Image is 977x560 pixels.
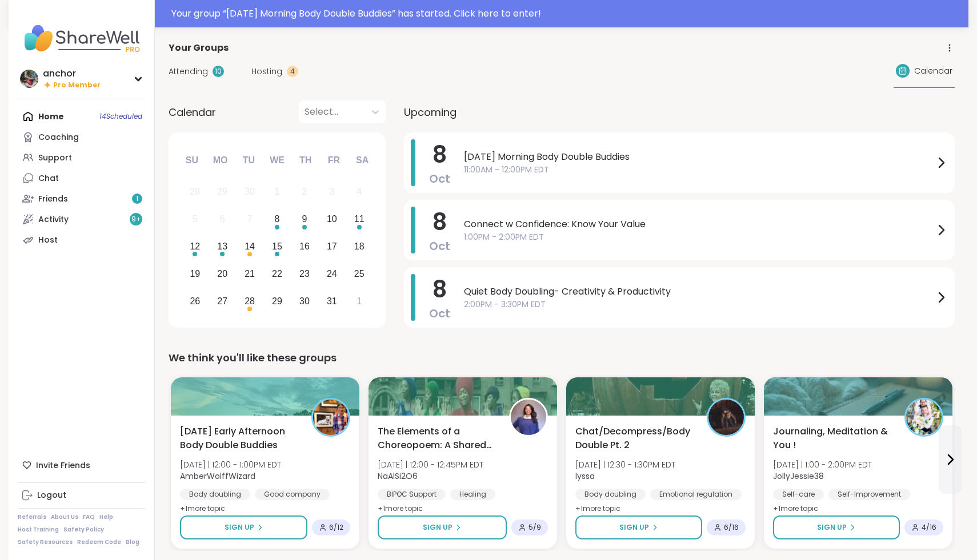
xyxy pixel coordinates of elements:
[329,523,343,532] span: 6 / 12
[217,239,227,254] div: 13
[378,515,507,539] button: Sign Up
[18,168,145,188] a: Chat
[302,211,307,227] div: 9
[319,207,344,232] div: Choose Friday, October 10th, 2025
[38,235,58,246] div: Host
[327,266,337,281] div: 24
[433,139,447,171] span: 8
[38,152,72,164] div: Support
[217,266,227,281] div: 20
[272,293,282,309] div: 29
[180,459,281,470] span: [DATE] | 12:00 - 1:00PM EDT
[38,214,69,225] div: Activity
[245,266,255,281] div: 21
[18,485,145,506] a: Logout
[217,293,227,309] div: 27
[18,147,145,168] a: Support
[357,184,362,199] div: 4
[347,289,371,313] div: Choose Saturday, November 1st, 2025
[319,261,344,286] div: Choose Friday, October 24th, 2025
[327,211,337,227] div: 10
[354,266,365,281] div: 25
[464,164,934,176] span: 11:00AM - 12:00PM EDT
[238,180,262,204] div: Not available Tuesday, September 30th, 2025
[575,515,702,539] button: Sign Up
[528,523,541,532] span: 5 / 9
[773,470,824,482] b: JollyJessie38
[210,235,235,259] div: Choose Monday, October 13th, 2025
[922,523,936,532] span: 4 / 16
[378,459,483,470] span: [DATE] | 12:00 - 12:45PM EDT
[190,266,200,281] div: 19
[136,194,138,204] span: 1
[169,41,229,55] span: Your Groups
[773,489,824,500] div: Self-care
[238,235,262,259] div: Choose Tuesday, October 14th, 2025
[18,526,59,534] a: Host Training
[77,538,121,546] a: Redeem Code
[464,150,934,164] span: [DATE] Morning Body Double Buddies
[225,522,254,533] span: Sign Up
[18,18,145,58] img: ShareWell Nav Logo
[18,513,46,521] a: Referrals
[18,209,145,229] a: Activity9+
[906,400,942,435] img: JollyJessie38
[53,80,101,90] span: Pro Member
[265,235,290,259] div: Choose Wednesday, October 15th, 2025
[169,350,955,366] div: We think you'll like these groups
[169,66,208,78] span: Attending
[217,184,227,199] div: 29
[247,211,253,227] div: 7
[37,490,66,501] div: Logout
[245,184,255,199] div: 30
[18,188,145,209] a: Friends1
[131,215,141,224] span: 9 +
[183,289,207,313] div: Choose Sunday, October 26th, 2025
[272,266,282,281] div: 22
[423,522,453,533] span: Sign Up
[275,184,280,199] div: 1
[265,180,290,204] div: Not available Wednesday, October 1st, 2025
[575,459,675,470] span: [DATE] | 12:30 - 1:30PM EDT
[350,148,375,173] div: Sa
[464,299,934,311] span: 2:00PM - 3:30PM EDT
[575,470,595,482] b: lyssa
[183,180,207,204] div: Not available Sunday, September 28th, 2025
[299,293,310,309] div: 30
[190,293,200,309] div: 26
[293,289,317,313] div: Choose Thursday, October 30th, 2025
[378,489,446,500] div: BIPOC Support
[378,470,418,482] b: NaAlSi2O6
[378,425,496,452] span: The Elements of a Choreopoem: A Shared Healing
[773,459,872,470] span: [DATE] | 1:00 - 2:00PM EDT
[183,261,207,286] div: Choose Sunday, October 19th, 2025
[190,239,200,254] div: 12
[20,70,38,88] img: anchor
[255,489,330,500] div: Good company
[293,235,317,259] div: Choose Thursday, October 16th, 2025
[724,523,739,532] span: 6 / 16
[708,400,744,435] img: lyssa
[575,489,646,500] div: Body doubling
[99,513,113,521] a: Help
[83,513,95,521] a: FAQ
[38,194,68,205] div: Friends
[313,400,349,435] img: AmberWolffWizard
[51,513,78,521] a: About Us
[210,289,235,313] div: Choose Monday, October 27th, 2025
[464,217,934,231] span: Connect w Confidence: Know Your Value
[347,261,371,286] div: Choose Saturday, October 25th, 2025
[293,261,317,286] div: Choose Thursday, October 23rd, 2025
[327,239,337,254] div: 17
[265,289,290,313] div: Choose Wednesday, October 29th, 2025
[213,66,224,77] div: 10
[210,261,235,286] div: Choose Monday, October 20th, 2025
[817,522,847,533] span: Sign Up
[265,261,290,286] div: Choose Wednesday, October 22nd, 2025
[238,289,262,313] div: Choose Tuesday, October 28th, 2025
[773,425,892,452] span: Journaling, Meditation & You !
[220,211,225,227] div: 6
[347,180,371,204] div: Not available Saturday, October 4th, 2025
[38,173,59,184] div: Chat
[357,293,362,309] div: 1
